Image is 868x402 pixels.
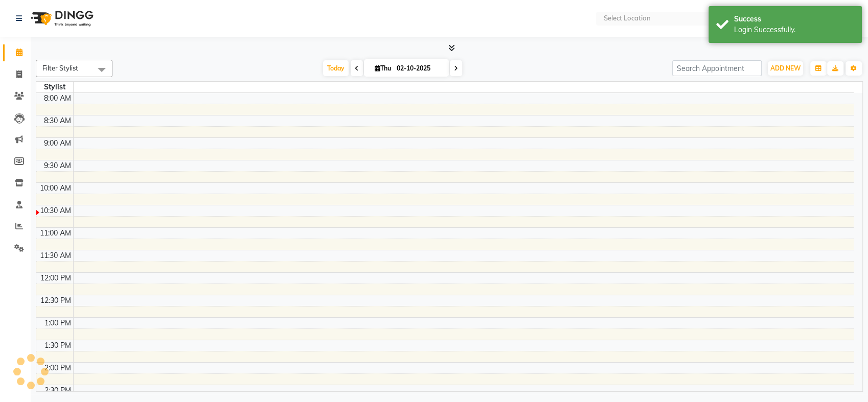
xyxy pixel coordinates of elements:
div: Success [734,14,854,25]
div: 8:00 AM [42,93,73,104]
div: 11:00 AM [38,228,73,239]
div: 9:30 AM [42,160,73,171]
div: Stylist [36,82,73,92]
div: 8:30 AM [42,115,73,126]
img: logo [26,4,96,33]
input: 2025-10-02 [394,61,445,76]
button: ADD NEW [768,61,803,76]
div: 9:00 AM [42,138,73,149]
div: 1:30 PM [42,340,73,351]
span: Today [323,60,349,76]
div: 12:30 PM [38,295,73,306]
div: 12:00 PM [38,273,73,283]
div: 2:30 PM [42,385,73,396]
div: 11:30 AM [38,250,73,261]
input: Search Appointment [672,60,762,76]
div: Login Successfully. [734,25,854,35]
span: Filter Stylist [42,64,78,72]
div: 10:00 AM [38,183,73,194]
div: Select Location [603,13,650,23]
span: ADD NEW [770,64,801,72]
div: 10:30 AM [38,205,73,216]
span: Thu [372,64,394,72]
div: 2:00 PM [42,363,73,373]
div: 1:00 PM [42,318,73,328]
